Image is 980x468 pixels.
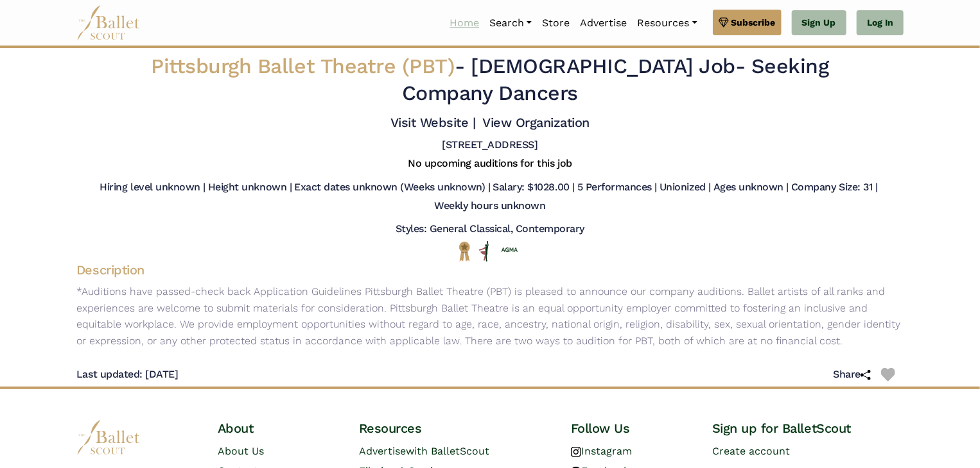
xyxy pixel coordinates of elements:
img: instagram logo [571,447,581,457]
a: Search [484,10,537,37]
h5: Weekly hours unknown [434,199,545,213]
h5: 5 Performances | [577,181,657,194]
h5: Hiring level unknown | [100,181,205,194]
img: Union [502,247,518,253]
img: logo [76,420,141,455]
h5: Ages unknown | [713,181,789,194]
span: [DEMOGRAPHIC_DATA] Job [471,54,735,78]
img: Heart [881,368,895,382]
h5: Height unknown | [208,181,292,194]
a: Resources [632,10,702,37]
span: Pittsburgh Ballet Theatre (PBT) [151,54,455,78]
img: gem.svg [719,15,729,29]
img: National [457,241,473,261]
a: Log In [857,10,904,36]
a: Visit Website | [390,115,476,130]
h5: Salary: $1028.00 | [493,181,574,194]
h4: Follow Us [571,420,692,437]
h5: Share [833,368,881,381]
a: Create account [712,445,790,457]
h4: Description [66,262,914,278]
img: All [479,241,489,262]
h5: No upcoming auditions for this job [408,157,572,171]
h5: Last updated: [DATE] [76,368,178,381]
span: with BalletScout [406,445,489,457]
a: Store [537,10,575,37]
a: View Organization [482,115,590,130]
a: Home [444,10,484,37]
h4: Sign up for BalletScout [712,420,904,437]
h5: Styles: General Classical, Contemporary [396,222,584,236]
h4: Resources [359,420,550,437]
span: Subscribe [731,15,776,29]
a: Instagram [571,445,632,457]
a: Advertisewith BalletScout [359,445,489,457]
h5: [STREET_ADDRESS] [442,138,538,152]
a: Sign Up [792,10,846,36]
p: *Auditions have passed-check back Application Guidelines Pittsburgh Ballet Theatre (PBT) is pleas... [66,283,914,349]
a: Subscribe [713,10,782,35]
h5: Company Size: 31 | [791,181,877,194]
h2: - - Seeking Company Dancers [147,53,833,106]
h4: About [218,420,338,437]
a: Advertise [575,10,632,37]
h5: Unionized | [660,181,711,194]
h5: Exact dates unknown (Weeks unknown) | [294,181,490,194]
a: About Us [218,445,264,457]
